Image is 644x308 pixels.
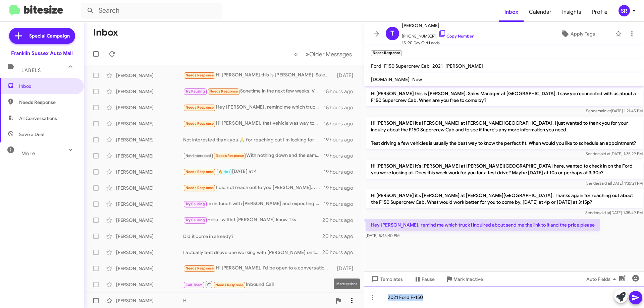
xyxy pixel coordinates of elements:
span: Try Pausing [185,89,205,94]
div: 19 hours ago [324,201,359,207]
div: [PERSON_NAME] [116,72,183,79]
span: 2021 [432,63,443,69]
div: Im in touch with [PERSON_NAME] and expecting message back [DATE] [183,200,324,208]
span: Needs Response [209,89,238,94]
span: Ford [371,63,381,69]
a: Inbox [499,2,524,22]
div: [PERSON_NAME] [116,249,183,256]
span: More [21,150,35,157]
div: Sonetime in the next few weeks. Very busy life schedule with sports with the family and work. [183,87,324,95]
div: Hi [PERSON_NAME]. I'd be open to a conversation to better understand the offer. [183,264,334,272]
div: With nothing down and the same payment [183,152,324,160]
div: [PERSON_NAME] [116,217,183,224]
div: [DATE] at 4 [183,168,324,176]
span: [PERSON_NAME] [402,21,474,29]
div: Hi [PERSON_NAME], that vehicle was way too high mileage, and way too expensive. [183,120,324,127]
span: Not-Interested [185,153,211,158]
a: Copy Number [438,34,474,39]
div: 19 hours ago [324,152,359,159]
div: Inbound Call [183,280,334,289]
div: [PERSON_NAME] [116,265,183,272]
span: T [390,28,394,39]
span: Sender [DATE] 1:35:49 PM [585,210,643,215]
div: 19 hours ago [324,185,359,191]
div: [DATE] [334,72,359,79]
span: 🔥 Hot [218,170,230,174]
span: [PHONE_NUMBER] [402,29,474,40]
button: Previous [290,47,302,61]
p: Hi [PERSON_NAME] it's [PERSON_NAME] at [PERSON_NAME][GEOGRAPHIC_DATA]. Thanks again for reaching ... [366,189,643,208]
a: Calendar [524,2,557,22]
div: 2021 Ford F-150 [364,287,644,308]
span: 15-90 Day Old Leads [402,40,474,46]
span: Needs Response [216,153,244,158]
span: Labels [21,67,41,73]
a: Special Campaign [9,28,75,44]
div: [PERSON_NAME] [116,104,183,111]
span: « [294,50,298,58]
div: Franklin Sussex Auto Mall [11,50,73,57]
h1: Inbox [93,27,118,38]
span: Needs Response [19,99,76,106]
div: [PERSON_NAME] [116,281,183,288]
span: said at [599,181,611,186]
span: Special Campaign [29,33,70,39]
p: Hi [PERSON_NAME] It's [PERSON_NAME] at [PERSON_NAME][GEOGRAPHIC_DATA] here, wanted to check in on... [366,160,643,179]
span: New [412,76,422,82]
input: Search [81,3,222,19]
div: H [183,297,332,304]
div: [PERSON_NAME] [116,201,183,207]
span: said at [599,108,611,113]
span: Sender [DATE] 1:21:45 PM [586,108,643,113]
small: Needs Response [371,50,402,56]
span: Inbox [19,83,76,89]
p: Hi [PERSON_NAME] it's [PERSON_NAME] at [PERSON_NAME][GEOGRAPHIC_DATA]. I just wanted to thank you... [366,117,643,149]
button: Next [302,47,356,61]
span: [PERSON_NAME] [445,63,483,69]
span: [DATE] 5:45:40 PM [366,233,399,238]
div: I actually test drove one working with [PERSON_NAME] on the 12th. [183,249,322,256]
a: Profile [587,2,613,22]
div: Hello I will let [PERSON_NAME] know Tks [183,216,322,224]
span: Needs Response [185,186,214,190]
div: I did not reach out to you [PERSON_NAME]... I'm very busy at work and will reach out when I am av... [183,184,324,192]
div: 15 hours ago [324,104,359,111]
span: Needs Response [185,266,214,270]
div: Did it come in already? [183,233,322,240]
div: [PERSON_NAME] [116,136,183,143]
div: 19 hours ago [324,136,359,143]
span: Save a Deal [19,131,44,138]
div: SR [619,5,630,16]
span: Call Them [185,283,203,287]
span: Needs Response [185,121,214,126]
nav: Page navigation example [290,47,356,61]
div: Hi [PERSON_NAME] this is [PERSON_NAME], Sales Manager at [GEOGRAPHIC_DATA]. I saw you connected w... [183,71,334,79]
span: Insights [557,2,587,22]
span: » [306,50,309,58]
p: Hi [PERSON_NAME] this is [PERSON_NAME], Sales Manager at [GEOGRAPHIC_DATA]. I saw you connected w... [366,87,643,106]
div: [PERSON_NAME] [116,185,183,191]
span: Mark Inactive [453,273,483,285]
div: [PERSON_NAME] [116,88,183,95]
span: Sender [DATE] 1:35:21 PM [586,181,643,186]
div: 19 hours ago [324,169,359,175]
span: F150 Supercrew Cab [384,63,430,69]
span: Auto Fields [586,273,619,285]
span: [DOMAIN_NAME] [371,76,410,82]
div: [PERSON_NAME] [116,120,183,127]
button: Mark Inactive [440,273,488,285]
div: [PERSON_NAME] [116,233,183,240]
div: 20 hours ago [322,217,359,224]
span: Sender [DATE] 1:35:29 PM [586,151,643,156]
div: [PERSON_NAME] [116,152,183,159]
div: More options [334,279,360,289]
div: 15 hours ago [324,88,359,95]
div: 16 hours ago [324,120,359,127]
span: All Conversations [19,115,57,122]
div: 20 hours ago [322,233,359,240]
div: [PERSON_NAME] [116,297,183,304]
span: said at [599,151,610,156]
span: Apply Tags [571,28,595,40]
span: Needs Response [185,73,214,77]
